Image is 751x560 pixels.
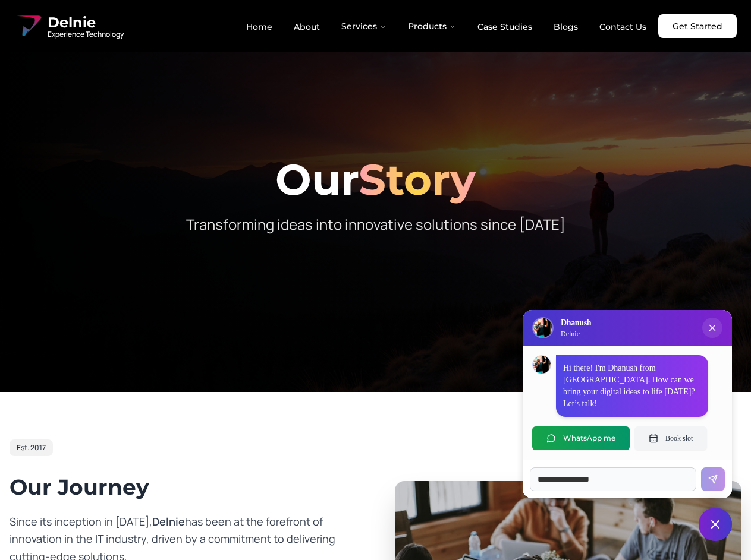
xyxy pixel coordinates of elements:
button: Services [332,14,396,38]
p: Hi there! I'm Dhanush from [GEOGRAPHIC_DATA]. How can we bring your digital ideas to life [DATE]?... [563,362,701,410]
button: WhatsApp me [532,426,630,450]
img: Dhanush [533,356,551,374]
p: Delnie [561,329,591,338]
span: Delnie [48,13,124,32]
button: Book slot [634,426,707,450]
p: Transforming ideas into innovative solutions since [DATE] [147,215,604,234]
span: Est. 2017 [17,443,46,453]
a: Delnie Logo Full [14,12,124,40]
img: Delnie Logo [14,12,43,40]
span: Story [359,153,476,205]
a: Home [237,17,282,37]
span: Delnie [152,514,185,529]
button: Close chat [699,508,732,541]
a: Contact Us [590,17,656,37]
a: Blogs [544,17,587,37]
span: Experience Technology [48,30,124,39]
h2: Our Journey [10,475,357,499]
nav: Main [237,14,656,38]
h3: Dhanush [561,317,591,329]
a: About [284,17,329,37]
a: Get Started [658,14,737,38]
button: Close chat popup [702,318,722,338]
button: Products [398,14,466,38]
h1: Our [10,158,741,201]
a: Case Studies [468,17,542,37]
img: Delnie Logo [533,318,552,337]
